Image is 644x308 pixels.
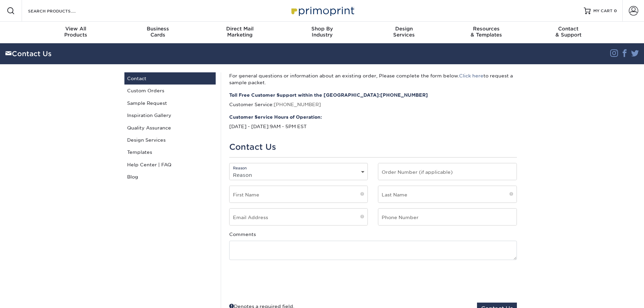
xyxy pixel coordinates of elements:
[229,72,517,86] p: For general questions or information about an existing order, Please complete the form below. to ...
[229,92,517,108] p: Customer Service:
[124,171,216,183] a: Blog
[117,26,199,38] div: Cards
[117,26,199,32] span: Business
[380,92,428,98] a: [PHONE_NUMBER]
[281,26,363,38] div: Industry
[614,8,617,13] span: 0
[229,114,517,120] strong: Customer Service Hours of Operation:
[363,22,445,43] a: DesignServices
[27,7,93,15] input: SEARCH PRODUCTS.....
[124,97,216,109] a: Sample Request
[229,92,517,98] strong: Toll Free Customer Support within the [GEOGRAPHIC_DATA]:
[281,22,363,43] a: Shop ByIndustry
[363,26,445,32] span: Design
[124,122,216,134] a: Quality Assurance
[229,124,270,129] span: [DATE] - [DATE]:
[117,22,199,43] a: BusinessCards
[288,3,356,18] img: Primoprint
[229,142,517,152] h1: Contact Us
[124,134,216,146] a: Design Services
[35,22,117,43] a: View AllProducts
[414,268,505,291] iframe: reCAPTCHA
[229,231,256,238] label: Comments
[527,26,610,32] span: Contact
[593,8,613,14] span: MY CART
[199,22,281,43] a: Direct MailMarketing
[274,102,321,107] a: [PHONE_NUMBER]
[199,26,281,38] div: Marketing
[459,73,483,78] a: Click here
[35,26,117,38] div: Products
[229,114,517,130] p: 9AM - 5PM EST
[281,26,363,32] span: Shop By
[199,26,281,32] span: Direct Mail
[363,26,445,38] div: Services
[124,159,216,171] a: Help Center | FAQ
[124,72,216,85] a: Contact
[124,109,216,121] a: Inspiration Gallery
[445,22,527,43] a: Resources& Templates
[124,146,216,158] a: Templates
[124,85,216,97] a: Custom Orders
[445,26,527,32] span: Resources
[445,26,527,38] div: & Templates
[527,26,610,38] div: & Support
[527,22,610,43] a: Contact& Support
[35,26,117,32] span: View All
